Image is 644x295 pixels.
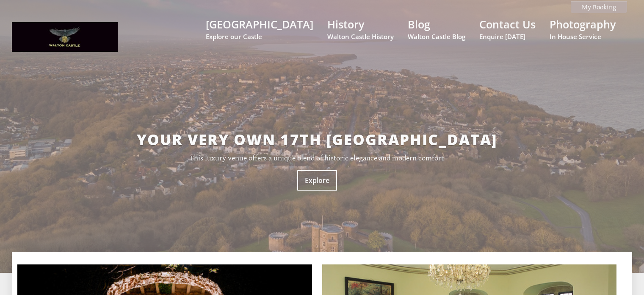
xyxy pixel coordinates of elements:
[12,22,118,52] img: Walton Castle
[73,154,561,163] p: This luxury venue offers a unique blend of historic elegance and modern comfort
[206,32,313,41] small: Explore our Castle
[408,17,465,41] a: BlogWalton Castle Blog
[479,32,536,41] small: Enquire [DATE]
[73,129,561,149] h2: Your very own 17th [GEOGRAPHIC_DATA]
[550,17,616,41] a: PhotographyIn House Service
[479,17,536,41] a: Contact UsEnquire [DATE]
[571,1,627,13] a: My Booking
[206,17,313,41] a: [GEOGRAPHIC_DATA]Explore our Castle
[327,17,394,41] a: HistoryWalton Castle History
[550,32,616,41] small: In House Service
[327,32,394,41] small: Walton Castle History
[408,32,465,41] small: Walton Castle Blog
[297,170,337,191] a: Explore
